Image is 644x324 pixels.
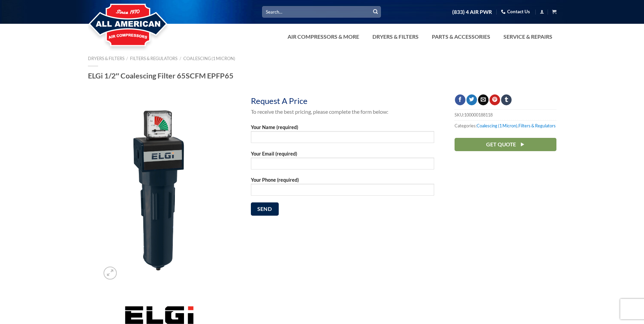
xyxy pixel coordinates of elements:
[251,131,434,143] input: Your Name (required)
[251,176,434,200] label: Your Phone (required)
[428,30,494,43] a: Parts & Accessories
[180,56,181,61] span: /
[251,123,434,221] form: Contact form
[518,123,556,128] a: Filters & Regulators
[100,94,218,283] img: ELGi 1/2" Coalescing Filter 65SCFM EPFP65
[126,56,128,61] span: /
[464,112,493,118] span: 100000188118
[455,138,556,151] a: Get Quote
[477,123,517,128] a: Coalescing (1 Micron)
[486,140,516,149] span: Get Quote
[251,123,434,148] label: Your Name (required)
[251,107,434,116] p: To receive the best pricing, please complete the form below:
[251,202,279,216] input: Send
[183,56,235,61] a: Coalescing (1 Micron)
[540,7,544,16] a: Login
[370,7,381,17] button: Submit
[501,6,530,17] a: Contact Us
[368,30,423,43] a: Dryers & Filters
[251,158,434,169] input: Your Email (required)
[452,6,492,18] a: (833) 4 AIR PWR
[251,150,434,174] label: Your Email (required)
[466,94,477,105] a: Share on Twitter
[88,71,556,80] h1: ELGi 1/2″ Coalescing Filter 65SCFM EPFP65
[251,94,321,107] div: Request A Price
[490,94,500,105] a: Pin on Pinterest
[283,30,363,43] a: Air Compressors & More
[499,30,556,43] a: Service & Repairs
[130,56,178,61] a: Filters & Regulators
[455,94,465,105] a: Share on Facebook
[501,94,512,105] a: Share on Tumblr
[455,120,556,131] span: Categories: ,
[262,6,381,17] input: Search…
[88,56,125,61] a: Dryers & Filters
[455,109,556,120] span: SKU:
[478,94,489,105] a: Email to a Friend
[251,184,434,196] input: Your Phone (required)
